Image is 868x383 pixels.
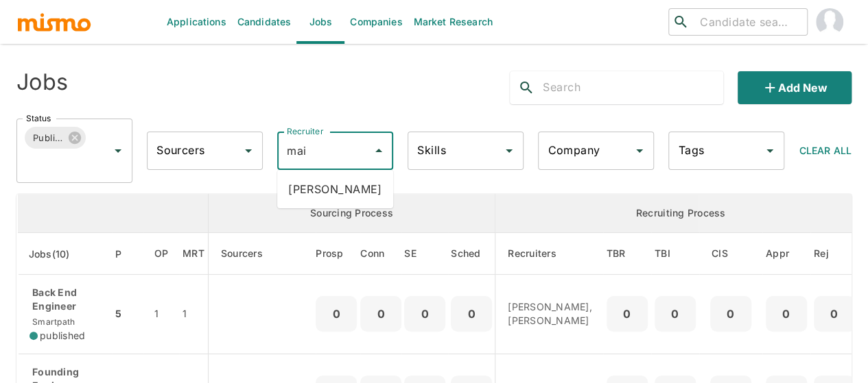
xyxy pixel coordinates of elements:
button: Close [369,141,388,160]
button: Add new [738,71,852,104]
p: 0 [410,304,440,323]
th: Sent Emails [401,233,448,275]
span: Jobs(10) [29,246,88,262]
th: Connections [360,233,401,275]
th: Approved [762,233,810,275]
p: 0 [456,304,486,323]
span: published [40,329,85,343]
button: Open [760,141,779,160]
p: Back End Engineer [30,286,101,313]
h4: Jobs [16,69,68,96]
th: Recruiting Process [495,194,867,233]
p: 0 [321,304,351,323]
input: Candidate search [694,12,801,32]
button: Open [108,141,128,160]
li: [PERSON_NAME] [277,175,393,203]
label: Recruiter [287,125,323,137]
th: Sourcing Process [208,194,495,233]
p: 0 [771,304,801,323]
span: P [115,246,139,262]
button: search [510,71,543,104]
p: 0 [612,304,642,323]
label: Status [26,112,51,124]
td: 5 [112,275,143,354]
th: To Be Interviewed [651,233,699,275]
th: Rejected [810,233,867,275]
span: Smartpath [30,317,75,327]
div: Published [25,127,86,149]
button: Open [630,141,649,160]
p: 0 [366,304,396,323]
img: Maia Reyes [816,8,843,36]
td: 1 [179,275,208,354]
th: Recruiters [495,233,603,275]
p: [PERSON_NAME], [PERSON_NAME] [508,300,592,328]
th: Market Research Total [179,233,208,275]
p: 0 [660,304,690,323]
th: Prospects [316,233,360,275]
span: Clear All [799,145,852,156]
span: Published [25,130,71,146]
p: 0 [716,304,746,323]
button: Open [239,141,258,160]
td: 1 [143,275,180,354]
img: logo [16,12,92,32]
th: Sourcers [208,233,316,275]
th: Priority [112,233,143,275]
button: Open [500,141,519,160]
th: Client Interview Scheduled [699,233,762,275]
th: To Be Reviewed [603,233,651,275]
th: Sched [448,233,495,275]
p: 0 [819,304,849,323]
th: Open Positions [143,233,180,275]
input: Search [543,77,723,99]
